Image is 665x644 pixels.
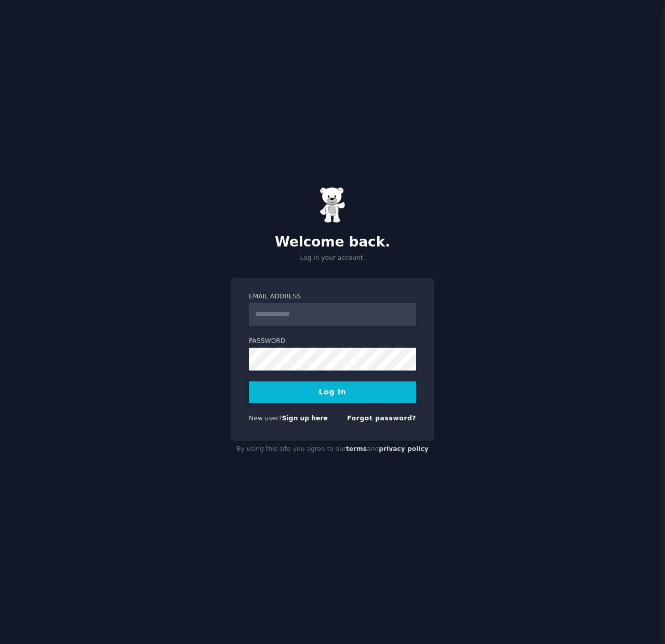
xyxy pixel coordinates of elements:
img: Gummy Bear [320,187,345,223]
span: New user? [249,415,282,422]
div: By using this site you agree to our and [231,441,434,458]
button: Log In [249,381,416,403]
a: Sign up here [282,415,328,422]
h2: Welcome back. [231,234,434,251]
label: Email Address [249,292,416,302]
a: Forgot password? [347,415,416,422]
p: Log in your account. [231,254,434,263]
a: terms [346,445,367,453]
a: privacy policy [379,445,429,453]
label: Password [249,337,416,346]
